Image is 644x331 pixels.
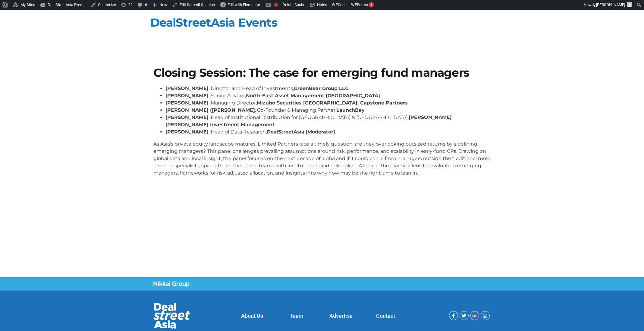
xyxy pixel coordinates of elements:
li: , Co-Founder & Managing Partner, [165,107,491,114]
strong: Mizuho Securities [GEOGRAPHIC_DATA], Capstone Partners [257,100,408,106]
strong: North-East Asset Management [GEOGRAPHIC_DATA] [246,93,380,98]
img: Nikkei Group [153,281,190,287]
li: , Head of Data Research, [165,128,491,136]
a: About Us [241,313,263,319]
li: , Director and Head of Investments, [165,85,491,92]
strong: [Moderator] [306,129,335,135]
div: Focus keyphrase not set [274,3,278,7]
strong: GreenBear Group LLC [294,85,349,91]
strong: [PERSON_NAME] [165,93,209,98]
li: , Senior Advisor, [165,92,491,99]
a: DealStreetAsia Events [150,15,277,30]
strong: [PERSON_NAME] ([PERSON_NAME] [165,107,255,113]
strong: [PERSON_NAME] [PERSON_NAME] Investment Management [165,114,452,127]
li: , Head of Institutional Distribution for [GEOGRAPHIC_DATA] & [GEOGRAPHIC_DATA], [165,114,491,128]
strong: DealStreetAsia [267,129,304,135]
strong: [PERSON_NAME] [165,85,209,91]
span: [PERSON_NAME] [596,2,625,7]
p: As Asia’s private equity landscape matures, Limited Partners face a timely question: are they ove... [153,140,491,177]
span: Edit with Elementor [228,2,260,7]
a: Advertise [329,313,353,319]
h1: Closing Session: The case for emerging fund managers [153,67,491,79]
div: 3 [369,2,374,8]
a: Contact [376,313,395,319]
strong: [PERSON_NAME] [165,114,209,120]
strong: [PERSON_NAME] [165,129,209,135]
strong: LaunchBay [336,107,365,113]
a: Team [290,313,303,319]
li: , Managing Director, [165,99,491,107]
strong: [PERSON_NAME] [165,100,209,106]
